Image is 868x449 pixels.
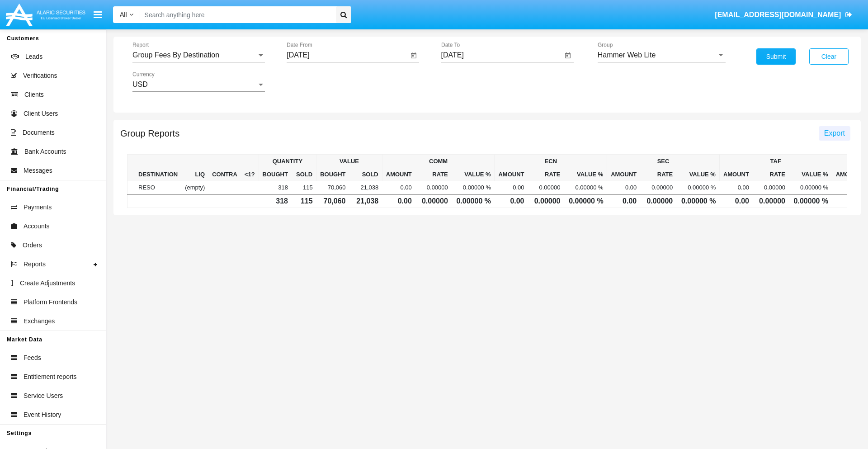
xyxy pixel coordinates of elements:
td: 0.00000 [528,181,564,194]
td: 0.00000 [640,194,676,208]
th: Bought [259,168,292,181]
td: 0.00000 [753,181,789,194]
th: VALUE % [789,168,832,181]
td: 0.00000 % [564,181,607,194]
th: Sold [349,168,382,181]
td: 21,038 [349,181,382,194]
span: Group Fees By Destination [132,51,219,59]
th: AMOUNT [382,168,415,181]
button: Open calendar [408,50,419,61]
th: SEC [607,155,720,168]
td: 0.00000 [415,194,452,208]
th: RATE [415,168,452,181]
h5: Group Reports [120,130,179,137]
th: DESTINATION [135,155,181,181]
td: (empty) [181,181,208,194]
td: 0.00 [832,181,865,194]
td: 0.00 [607,181,641,194]
th: QUANTITY [259,155,316,168]
span: Service Users [24,391,63,401]
td: 0.00 [382,194,415,208]
th: <1? [241,155,259,181]
td: 115 [292,181,316,194]
span: Client Users [24,109,58,118]
th: AMOUNT [719,168,753,181]
td: 70,060 [316,181,349,194]
span: Clients [24,90,44,99]
td: 0.00000 % [676,181,719,194]
th: AMOUNT [607,168,641,181]
th: VALUE [316,155,382,168]
td: 70,060 [316,194,349,208]
span: Exchanges [24,317,55,326]
td: 0.00 [495,181,528,194]
input: Search [140,6,333,23]
td: 0.00000 % [452,181,495,194]
td: RESO [135,181,181,194]
th: ECN [495,155,607,168]
td: 0.00 [719,194,753,208]
span: Bank Accounts [24,147,66,156]
span: Accounts [24,222,50,231]
th: Sold [292,168,316,181]
span: Reports [24,260,46,269]
span: USD [132,80,148,88]
th: RATE [528,168,564,181]
span: Messages [24,166,52,175]
span: Event History [24,410,61,420]
span: Create Adjustments [20,279,75,288]
td: 0.00000 [753,194,789,208]
span: [EMAIL_ADDRESS][DOMAIN_NAME] [715,11,841,19]
th: LIQ [181,155,208,181]
span: Platform Frontends [24,298,77,307]
th: RATE [640,168,676,181]
th: Bought [316,168,349,181]
a: All [113,10,140,19]
span: Payments [24,203,52,212]
td: 0.00000 [640,181,676,194]
span: Orders [23,241,42,250]
span: All [120,11,127,18]
td: 0.00000 % [564,194,607,208]
td: 0.00 [495,194,528,208]
span: Verifications [23,71,57,80]
th: TAF [719,155,832,168]
td: 0.00 [832,194,865,208]
span: Feeds [24,353,41,363]
span: Export [824,129,845,137]
th: VALUE % [676,168,719,181]
th: RATE [753,168,789,181]
button: Submit [756,48,796,65]
button: Export [819,126,850,141]
th: CONTRA [208,155,241,181]
td: 21,038 [349,194,382,208]
a: [EMAIL_ADDRESS][DOMAIN_NAME] [711,2,857,28]
th: COMM [382,155,495,168]
th: AMOUNT [495,168,528,181]
button: Clear [809,48,849,65]
th: AMOUNT [832,168,865,181]
span: Documents [23,128,55,137]
th: VALUE % [452,168,495,181]
td: 318 [259,194,292,208]
td: 0.00 [719,181,753,194]
span: Leads [25,52,42,61]
td: 0.00000 [528,194,564,208]
td: 318 [259,181,292,194]
td: 0.00000 % [676,194,719,208]
td: 0.00 [607,194,641,208]
td: 0.00000 % [789,181,832,194]
td: 0.00000 % [789,194,832,208]
th: VALUE % [564,168,607,181]
td: 0.00000 [415,181,452,194]
td: 0.00 [382,181,415,194]
img: Logo image [5,1,87,28]
td: 115 [292,194,316,208]
button: Open calendar [562,50,573,61]
span: Entitlement reports [24,372,77,382]
td: 0.00000 % [452,194,495,208]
